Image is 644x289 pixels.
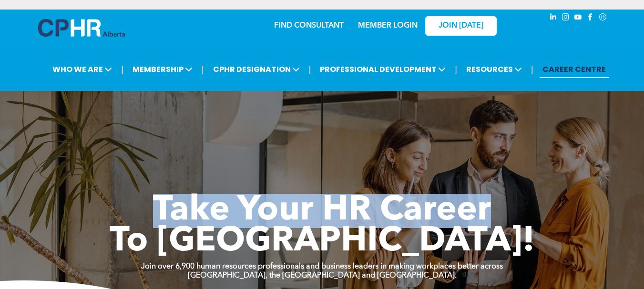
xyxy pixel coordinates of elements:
a: JOIN [DATE] [425,16,497,36]
a: instagram [561,12,571,25]
span: WHO WE ARE [50,60,115,78]
li: | [202,60,204,79]
span: JOIN [DATE] [439,21,483,30]
span: RESOURCES [463,60,525,78]
span: MEMBERSHIP [130,60,195,78]
strong: Join over 6,900 human resources professionals and business leaders in making workplaces better ac... [141,263,503,270]
a: MEMBER LOGIN [358,22,418,30]
li: | [121,60,123,79]
span: CPHR DESIGNATION [210,60,303,78]
a: Social network [598,12,608,25]
img: A blue and white logo for cp alberta [38,19,125,37]
span: PROFESSIONAL DEVELOPMENT [317,60,449,78]
li: | [309,60,311,79]
a: CAREER CENTRE [540,60,609,78]
li: | [455,60,457,79]
a: youtube [573,12,583,25]
a: facebook [585,12,596,25]
strong: [GEOGRAPHIC_DATA], the [GEOGRAPHIC_DATA] and [GEOGRAPHIC_DATA]. [188,272,457,279]
a: FIND CONSULTANT [274,22,344,30]
span: To [GEOGRAPHIC_DATA]! [110,225,535,259]
a: linkedin [548,12,559,25]
span: Take Your HR Career [153,194,491,228]
li: | [531,60,533,79]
